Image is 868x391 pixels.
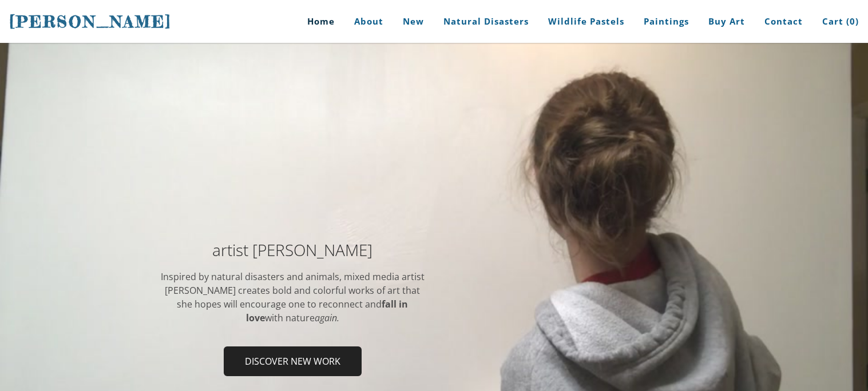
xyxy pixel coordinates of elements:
div: Inspired by natural disasters and animals, mixed media artist [PERSON_NAME] ​creates bold and col... [160,270,426,325]
span: [PERSON_NAME] [9,12,172,31]
span: Discover new work [225,348,360,375]
a: [PERSON_NAME] [9,11,172,33]
h2: artist [PERSON_NAME] [160,242,426,258]
em: again. [315,312,339,324]
a: Discover new work [224,346,362,376]
span: 0 [850,15,855,27]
